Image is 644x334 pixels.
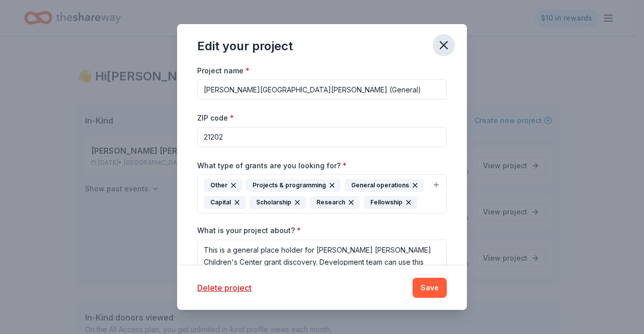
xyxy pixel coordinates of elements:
[197,161,347,171] label: What type of grants are you looking for?
[197,38,293,54] div: Edit your project
[246,179,341,192] div: Projects & programming
[197,127,447,147] input: 12345 (U.S. only)
[204,196,246,209] div: Capital
[197,240,447,296] textarea: This is a general place holder for [PERSON_NAME] [PERSON_NAME] Children's Center grant discovery....
[197,226,301,236] label: What is your project about?
[197,174,447,213] button: OtherProjects & programmingGeneral operationsCapitalScholarshipResearchFellowship
[204,179,242,192] div: Other
[197,79,447,99] input: After school program
[197,282,252,294] button: Delete project
[250,196,306,209] div: Scholarship
[345,179,424,192] div: General operations
[197,66,250,76] label: Project name
[364,196,417,209] div: Fellowship
[413,278,447,298] button: Save
[310,196,360,209] div: Research
[197,113,234,123] label: ZIP code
